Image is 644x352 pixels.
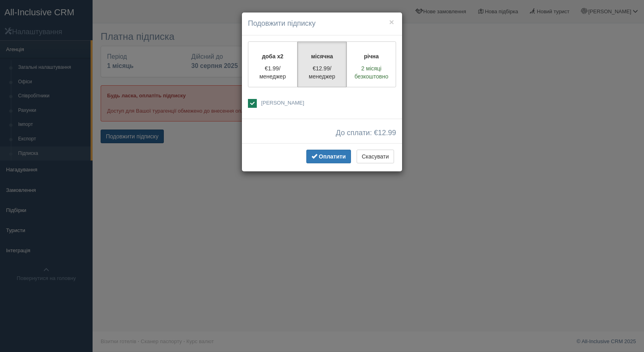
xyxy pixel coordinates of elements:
[352,52,391,60] p: річна
[378,129,396,137] span: 12.99
[253,52,292,60] p: доба x2
[319,153,346,160] span: Оплатити
[303,64,342,80] p: €12.99/менеджер
[303,52,342,60] p: місячна
[352,64,391,80] p: 2 місяці безкоштовно
[261,100,304,106] span: [PERSON_NAME]
[357,150,394,163] button: Скасувати
[253,64,292,80] p: €1.99/менеджер
[336,129,396,137] span: До сплати: €
[306,150,351,163] button: Оплатити
[389,18,394,26] button: ×
[248,19,396,29] h4: Подовжити підписку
